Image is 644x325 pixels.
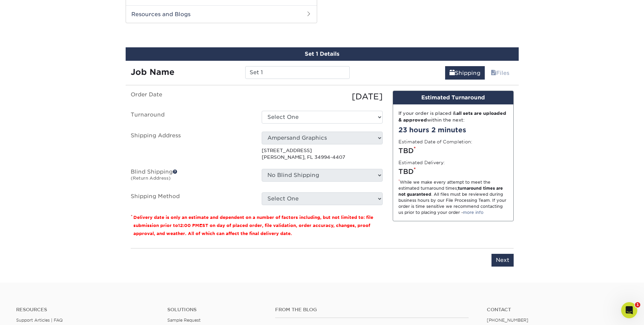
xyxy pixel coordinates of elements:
[398,146,508,156] div: TBD
[398,138,472,145] label: Estimated Date of Completion:
[131,67,174,77] strong: Job Name
[126,192,257,205] label: Shipping Method
[445,66,485,80] a: Shipping
[257,91,388,103] div: [DATE]
[126,111,257,124] label: Turnaround
[463,210,483,215] a: more info
[126,5,317,23] h2: Resources and Blogs
[487,307,628,313] a: Contact
[167,307,265,313] h4: Solutions
[398,186,503,197] strong: turnaround times are not guaranteed
[398,167,508,177] div: TBD
[398,125,508,135] div: 23 hours 2 minutes
[398,110,508,124] div: If your order is placed & within the next:
[262,147,383,161] p: [STREET_ADDRESS] [PERSON_NAME], FL 34994-4407
[393,91,513,104] div: Estimated Turnaround
[398,159,445,166] label: Estimated Delivery:
[126,132,257,161] label: Shipping Address
[491,70,496,76] span: files
[398,179,508,216] div: While we make every attempt to meet the estimated turnaround times; . All files must be reviewed ...
[178,223,199,228] span: 12:00 PM
[131,176,171,181] small: (Return Address)
[126,47,519,61] div: Set 1 Details
[167,318,201,323] a: Sample Request
[635,302,640,308] span: 1
[126,169,257,184] label: Blind Shipping
[487,318,528,323] a: [PHONE_NUMBER]
[126,91,257,103] label: Order Date
[491,254,514,267] input: Next
[133,215,373,236] small: Delivery date is only an estimate and dependent on a number of factors including, but not limited...
[275,307,469,313] h4: From the Blog
[621,302,637,318] iframe: Intercom live chat
[486,66,514,80] a: Files
[16,307,157,313] h4: Resources
[449,70,455,76] span: shipping
[245,66,350,79] input: Enter a job name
